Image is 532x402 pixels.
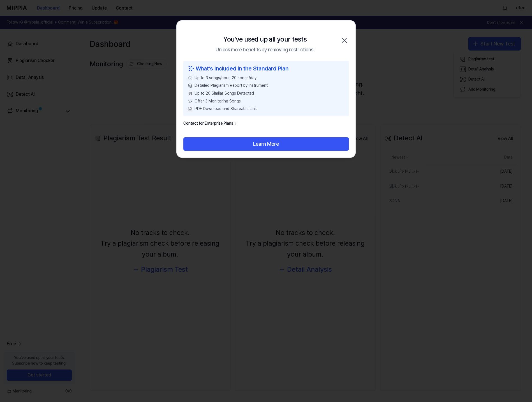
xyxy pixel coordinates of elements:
button: Learn More [183,137,349,151]
span: Up to 3 songs/hour, 20 songs/day [195,75,256,81]
span: Offer 3 Monitoring Songs [195,99,241,104]
img: sparkles icon [188,64,195,73]
div: Unlock more benefits by removing restrictions! [216,46,314,54]
div: What’s Included in the Standard Plan [188,64,344,73]
a: Contact for Enterprise Plans [183,121,238,126]
span: Detailed Plagiarism Report by Instrument [195,83,268,88]
div: You've used up all your tests [223,34,307,45]
span: Up to 20 Similar Songs Detected [195,91,254,96]
span: PDF Download and Shareable Link [195,106,257,112]
img: PDF Download [188,107,192,111]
